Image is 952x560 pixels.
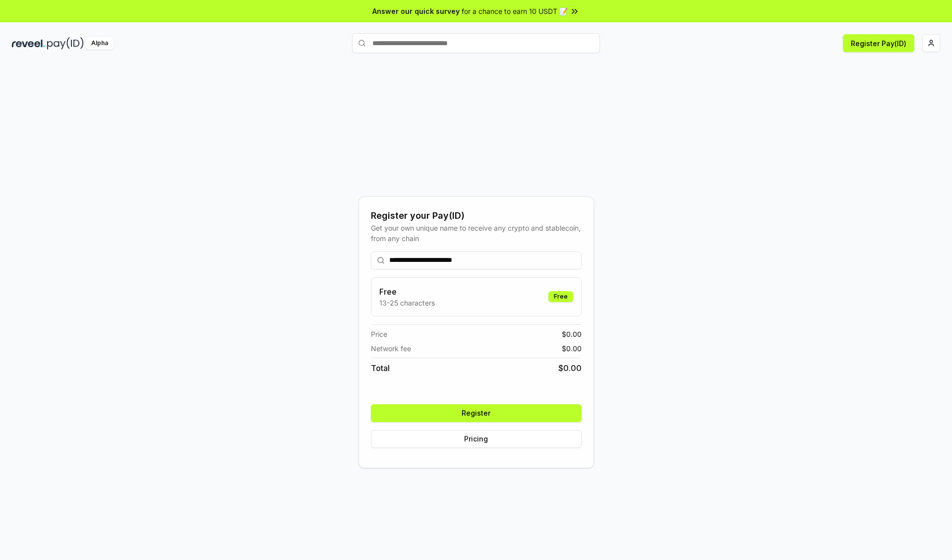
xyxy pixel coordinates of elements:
[371,362,390,374] span: Total
[47,37,84,50] img: pay_id
[372,6,460,16] span: Answer our quick survey
[371,209,582,223] div: Register your Pay(ID)
[371,404,582,422] button: Register
[843,34,914,52] button: Register Pay(ID)
[371,430,582,448] button: Pricing
[562,329,582,339] span: $ 0.00
[562,343,582,354] span: $ 0.00
[379,286,435,298] h3: Free
[371,343,411,354] span: Network fee
[371,223,582,244] div: Get your own unique name to receive any crypto and stablecoin, from any chain
[12,37,45,50] img: reveel_dark
[379,298,435,308] p: 13-25 characters
[558,362,582,374] span: $ 0.00
[548,291,573,302] div: Free
[371,329,387,339] span: Price
[462,6,568,16] span: for a chance to earn 10 USDT 📝
[86,37,114,50] div: Alpha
